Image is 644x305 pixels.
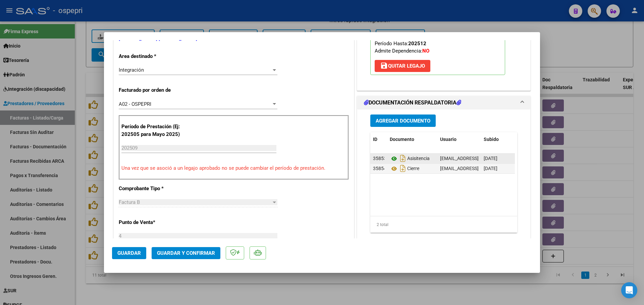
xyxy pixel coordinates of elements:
[380,63,425,69] span: Quitar Legajo
[621,282,637,298] div: Open Intercom Messenger
[119,86,188,94] p: Facturado por orden de
[364,99,461,107] h1: DOCUMENTACIÓN RESPALDATORIA
[373,137,377,142] span: ID
[157,250,215,256] span: Guardar y Confirmar
[398,163,407,174] i: Descargar documento
[112,247,146,259] button: Guardar
[357,109,530,248] div: DOCUMENTACIÓN RESPALDATORIA
[440,137,457,142] span: Usuario
[484,137,499,142] span: Subido
[373,156,386,161] span: 35853
[119,53,188,60] p: Area destinado *
[484,156,497,161] span: [DATE]
[422,48,429,54] strong: NO
[119,101,151,107] span: A02 - OSPEPRI
[152,247,220,259] button: Guardar y Confirmar
[375,18,496,54] span: CUIL: Nombre y Apellido: Período Desde: Período Hasta: Admite Dependencia:
[370,132,387,147] datatable-header-cell: ID
[408,41,426,47] strong: 202512
[440,156,554,161] span: [EMAIL_ADDRESS][DOMAIN_NAME] - [PERSON_NAME]
[484,166,497,171] span: [DATE]
[121,164,346,172] p: Una vez que se asoció a un legajo aprobado no se puede cambiar el período de prestación.
[119,67,144,73] span: Integración
[390,166,419,171] span: Cierre
[375,60,430,72] button: Quitar Legajo
[440,166,554,171] span: [EMAIL_ADDRESS][DOMAIN_NAME] - [PERSON_NAME]
[390,156,430,161] span: Asisitencia
[117,250,141,256] span: Guardar
[515,132,548,147] datatable-header-cell: Acción
[390,137,414,142] span: Documento
[437,132,481,147] datatable-header-cell: Usuario
[376,118,430,124] span: Agregar Documento
[370,216,517,233] div: 2 total
[121,123,189,138] p: Período de Prestación (Ej: 202505 para Mayo 2025)
[119,219,188,226] p: Punto de Venta
[119,199,140,205] span: Factura B
[370,115,436,127] button: Agregar Documento
[398,153,407,164] i: Descargar documento
[357,96,530,109] mat-expansion-panel-header: DOCUMENTACIÓN RESPALDATORIA
[373,166,386,171] span: 35854
[119,185,188,193] p: Comprobante Tipo *
[380,62,388,70] mat-icon: save
[387,132,437,147] datatable-header-cell: Documento
[481,132,515,147] datatable-header-cell: Subido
